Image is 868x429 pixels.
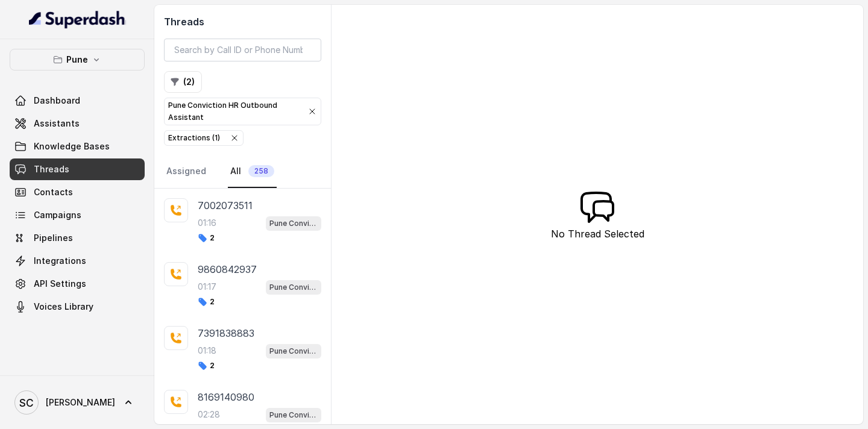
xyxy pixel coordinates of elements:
p: 01:18 [198,345,216,357]
a: API Settings [10,273,145,295]
h2: Threads [164,14,321,29]
a: Assistants [10,113,145,134]
span: 2 [198,233,215,243]
a: Contacts [10,181,145,203]
p: Pune Conviction HR Outbound Assistant [269,409,318,421]
span: Voices Library [34,301,93,313]
input: Search by Call ID or Phone Number [164,39,321,61]
p: Pune Conviction HR Outbound Assistant [269,345,318,357]
button: Pune [10,49,145,70]
span: Integrations [34,255,86,267]
span: Contacts [34,186,73,198]
span: Knowledge Bases [34,140,110,152]
a: Threads [10,158,145,180]
p: Pune Conviction HR Outbound Assistant [269,281,318,293]
a: Dashboard [10,90,145,111]
button: (2) [164,71,202,93]
p: Pune Conviction HR Outbound Assistant [269,218,318,230]
span: 2 [198,361,215,371]
p: Pune [66,52,88,67]
a: All258 [228,155,277,188]
span: Threads [34,163,69,175]
p: No Thread Selected [551,227,644,241]
a: Knowledge Bases [10,136,145,157]
p: 01:16 [198,217,216,229]
p: 7391838883 [198,326,254,340]
button: Pune Conviction HR Outbound Assistant [164,98,321,125]
p: 9860842937 [198,262,257,277]
span: 258 [248,165,274,177]
a: Pipelines [10,227,145,249]
a: [PERSON_NAME] [10,386,145,419]
a: Integrations [10,250,145,272]
div: Extractions ( 1 ) [168,132,220,144]
span: Campaigns [34,209,81,221]
a: Campaigns [10,204,145,226]
span: 2 [198,297,215,307]
a: Voices Library [10,296,145,318]
p: 7002073511 [198,198,253,213]
span: Assistants [34,117,80,130]
p: 02:28 [198,409,220,421]
span: Dashboard [34,95,80,107]
span: [PERSON_NAME] [46,396,115,409]
nav: Tabs [164,155,321,188]
button: Extractions (1) [164,130,244,146]
p: Pune Conviction HR Outbound Assistant [168,99,298,124]
text: SC [19,396,34,409]
img: light.svg [29,10,126,29]
p: 8169140980 [198,390,254,404]
p: 01:17 [198,281,216,293]
span: Pipelines [34,232,73,244]
span: API Settings [34,278,86,290]
a: Assigned [164,155,209,188]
